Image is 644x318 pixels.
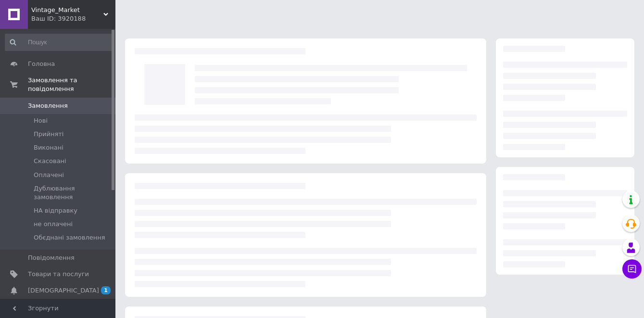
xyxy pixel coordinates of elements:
span: Нові [34,116,48,125]
span: Скасовані [34,157,66,165]
span: [DEMOGRAPHIC_DATA] [28,286,99,295]
span: Замовлення та повідомлення [28,76,115,93]
span: 1 [101,286,111,294]
span: Повідомлення [28,254,75,262]
button: Чат з покупцем [622,259,642,279]
span: НА відправку [34,206,77,215]
span: Дублювання замовлення [34,184,113,202]
input: Пошук [5,34,114,51]
span: Виконані [34,143,63,152]
span: не оплачені [34,220,73,229]
span: Товари та послуги [28,270,89,279]
div: Ваш ID: 3920188 [31,14,115,23]
span: Обєднані замовлення [34,233,105,242]
span: Головна [28,60,55,68]
span: Замовлення [28,102,68,110]
span: Vintage_Market [31,6,103,14]
span: Прийняті [34,130,63,139]
span: Оплачені [34,171,64,179]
